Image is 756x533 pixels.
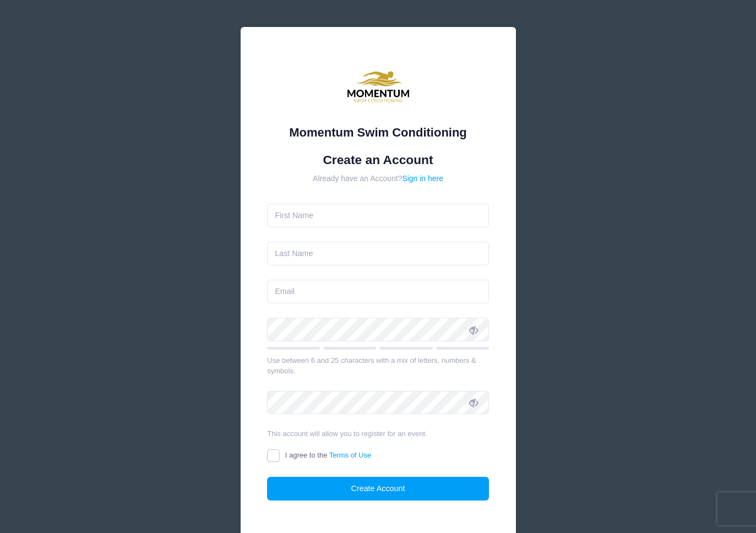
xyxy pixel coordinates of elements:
input: First Name [267,204,489,227]
h1: Create an Account [267,153,489,167]
img: Momentum Swim Conditioning [345,54,411,120]
button: Create Account [267,477,489,501]
input: I agree to theTerms of Use [267,449,280,462]
div: Use between 6 and 25 characters with a mix of letters, numbers & symbols. [267,355,489,377]
input: Email [267,280,489,303]
span: I agree to the [285,451,371,459]
div: Already have an Account? [267,173,489,184]
a: Sign in here [402,174,443,183]
div: Momentum Swim Conditioning [267,123,489,142]
a: Terms of Use [329,451,372,459]
input: Last Name [267,242,489,265]
div: This account will allow you to register for an event. [267,428,489,439]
